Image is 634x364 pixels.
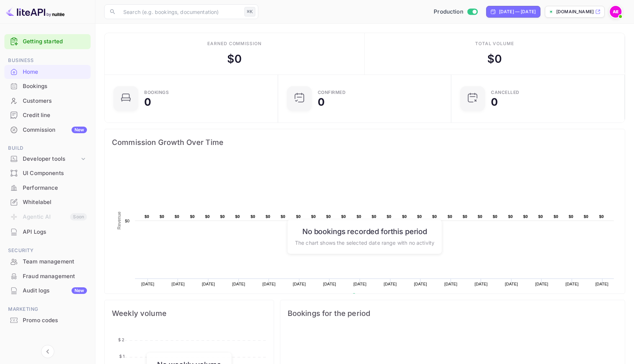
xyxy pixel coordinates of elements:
div: 0 [144,97,151,107]
div: Audit logs [23,287,87,295]
div: Team management [23,258,87,266]
div: $ 0 [227,51,242,67]
span: Bookings for the period [288,307,617,319]
a: Getting started [23,37,87,46]
text: $0 [266,214,270,219]
div: Bookings [144,90,169,95]
div: Performance [4,181,91,195]
div: Customers [23,97,87,105]
div: Promo codes [23,316,87,325]
div: Total volume [475,40,514,47]
text: [DATE] [172,282,185,286]
div: Promo codes [4,313,91,328]
text: [DATE] [293,282,306,286]
a: Team management [4,255,91,268]
text: [DATE] [475,282,488,286]
text: $0 [493,214,498,219]
a: Credit line [4,108,91,122]
div: CommissionNew [4,123,91,137]
text: $0 [478,214,482,219]
div: Home [4,65,91,79]
h6: No bookings recorded for this period [295,227,434,236]
span: Weekly volume [112,307,266,319]
text: $0 [251,214,255,219]
div: Getting started [4,34,91,49]
text: $0 [341,214,346,219]
div: New [72,127,87,133]
text: $0 [554,214,558,219]
span: Build [4,144,91,152]
text: [DATE] [444,282,458,286]
text: $0 [296,214,301,219]
a: CommissionNew [4,123,91,136]
text: $0 [599,214,604,219]
div: Bookings [23,82,87,91]
text: $0 [220,214,225,219]
div: Credit line [23,111,87,120]
div: [DATE] — [DATE] [499,8,536,15]
text: [DATE] [141,282,154,286]
text: $0 [145,214,149,219]
a: Customers [4,94,91,108]
a: Audit logsNew [4,284,91,297]
text: [DATE] [353,282,367,286]
text: [DATE] [565,282,579,286]
div: API Logs [4,225,91,239]
text: $0 [448,214,452,219]
span: Marketing [4,305,91,313]
text: [DATE] [262,282,276,286]
div: Performance [23,184,87,192]
text: $0 [190,214,195,219]
text: Revenue [359,293,378,298]
img: achraf Elkhaier [610,6,622,18]
text: $0 [508,214,513,219]
div: Whitelabel [23,198,87,207]
text: [DATE] [595,282,609,286]
text: $0 [402,214,407,219]
div: API Logs [23,228,87,236]
text: $0 [538,214,543,219]
div: $ 0 [487,51,502,67]
tspan: $ 2 [118,337,124,342]
a: UI Components [4,166,91,180]
text: $0 [584,214,589,219]
div: Commission [23,126,87,134]
text: $0 [160,214,164,219]
p: [DOMAIN_NAME] [556,8,594,15]
a: Whitelabel [4,195,91,209]
text: $0 [357,214,361,219]
div: UI Components [23,169,87,178]
span: Business [4,57,91,65]
tspan: $ 1 [119,354,124,359]
a: Performance [4,181,91,194]
text: $0 [281,214,285,219]
text: [DATE] [323,282,336,286]
div: Earned commission [207,40,262,47]
text: Revenue [117,211,122,229]
img: LiteAPI logo [6,6,65,18]
div: Switch to Sandbox mode [431,8,480,16]
div: Confirmed [318,90,346,95]
div: Developer tools [4,153,91,165]
span: Commission Growth Over Time [112,136,617,148]
span: Production [434,8,463,16]
text: [DATE] [384,282,397,286]
div: Fraud management [23,272,87,281]
div: Developer tools [23,155,80,163]
text: [DATE] [505,282,518,286]
p: The chart shows the selected date range with no activity [295,239,434,246]
a: Promo codes [4,313,91,327]
div: ⌘K [244,7,255,17]
div: Team management [4,255,91,269]
text: [DATE] [232,282,245,286]
text: $0 [523,214,528,219]
div: Home [23,68,87,76]
text: $0 [175,214,179,219]
text: $0 [387,214,391,219]
a: Bookings [4,79,91,93]
div: 0 [491,97,498,107]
